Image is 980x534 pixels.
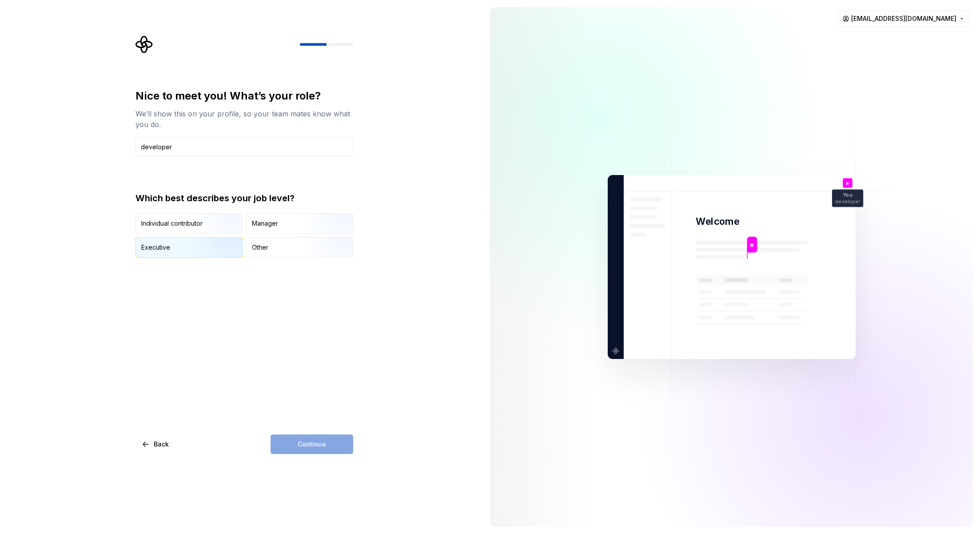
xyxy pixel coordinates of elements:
[141,219,203,228] div: Individual contributor
[135,36,153,53] svg: Supernova Logo
[135,192,353,204] div: Which best describes your job level?
[135,137,353,156] input: Job title
[135,108,353,130] div: We’ll show this on your profile, so your team mates know what you do.
[252,243,268,252] div: Other
[835,199,860,204] p: developer
[846,181,849,186] p: e
[851,14,956,23] span: [EMAIL_ADDRESS][DOMAIN_NAME]
[838,11,969,27] button: [EMAIL_ADDRESS][DOMAIN_NAME]
[135,434,176,454] button: Back
[141,243,170,252] div: Executive
[750,240,754,250] p: e
[696,215,739,228] p: Welcome
[135,89,353,103] div: Nice to meet you! What’s your role?
[154,440,169,449] span: Back
[843,193,852,198] p: You
[252,219,278,228] div: Manager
